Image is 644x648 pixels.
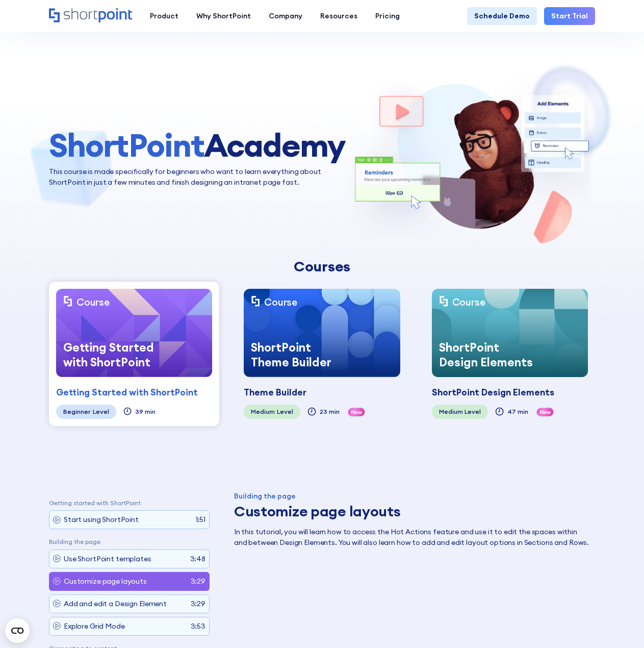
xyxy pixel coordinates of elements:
[467,7,537,25] a: Schedule Demo
[507,408,528,415] div: 47 min
[234,503,590,519] h3: Customize page layouts
[432,289,588,377] a: CourseShortPoint Design Elements
[76,296,110,310] div: Course
[196,11,251,21] div: Why ShortPoint
[320,11,357,21] div: Resources
[244,289,400,377] a: CourseShortPoint Theme Builder
[251,408,275,415] div: Medium
[49,8,132,23] a: Home
[277,408,293,415] div: Level
[187,7,260,25] a: Why ShortPoint
[64,514,139,525] p: Start using ShortPoint
[191,621,205,632] p: 3:53
[49,124,204,165] span: ShortPoint
[320,408,340,415] div: 23 min
[49,166,345,188] p: This course is made specifically for beginners who want to learn everything about ShortPoint in j...
[439,408,463,415] div: Medium
[544,7,595,25] a: Start Trial
[93,408,109,415] div: Level
[63,408,91,415] div: Beginner
[264,296,297,310] div: Course
[5,618,30,643] button: Open CMP widget
[366,7,408,25] a: Pricing
[452,296,485,310] div: Course
[131,258,513,275] div: Courses
[56,289,212,377] a: CourseGetting Started with ShortPoint
[191,599,205,609] p: 3:29
[234,527,590,548] p: In this tutorial, you will learn how to access the Hot Actions feature and use it to edit the spa...
[49,128,345,163] h1: Academy
[64,621,125,632] p: Explore Grid Mode
[465,408,481,415] div: Level
[64,599,167,609] p: Add and edit a Design Element
[64,576,147,587] p: Customize page layouts
[49,500,210,507] p: Getting started with ShortPoint
[375,11,400,21] div: Pricing
[244,333,356,377] div: ShortPoint Theme Builder
[191,576,205,587] p: 3:29
[593,599,644,648] iframe: Chat Widget
[150,11,178,21] div: Product
[432,386,554,399] div: ShortPoint Design Elements
[244,386,306,399] div: Theme Builder
[196,514,205,525] p: 1:51
[269,11,302,21] div: Company
[190,554,205,564] p: 3:48
[49,538,210,545] p: Building the page
[234,492,590,500] div: Building the page
[135,408,156,415] div: 39 min
[141,7,187,25] a: Product
[260,7,311,25] a: Company
[64,554,151,564] p: Use ShortPoint templates
[432,333,545,377] div: ShortPoint Design Elements
[311,7,366,25] a: Resources
[56,386,198,399] div: Getting Started with ShortPoint
[56,333,169,377] div: Getting Started with ShortPoint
